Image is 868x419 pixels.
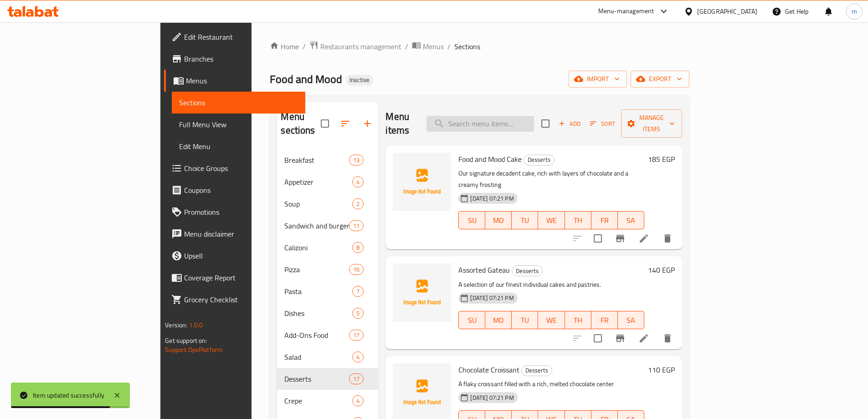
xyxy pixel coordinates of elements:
[320,41,401,52] span: Restaurants management
[621,214,641,227] span: SA
[426,116,534,132] input: search
[356,113,378,134] button: Add section
[349,155,364,166] div: items
[353,243,363,252] span: 8
[165,335,207,347] span: Get support on:
[284,155,349,166] span: Breakfast
[538,311,565,329] button: WE
[618,211,644,229] button: SA
[179,97,298,108] span: Sections
[467,393,517,402] span: [DATE] 07:21 PM
[569,214,588,227] span: TH
[277,368,378,390] div: Desserts17
[565,211,591,229] button: TH
[284,395,352,406] span: Crepe
[648,363,675,376] h6: 110 EGP
[284,176,352,187] div: Appetizer
[277,193,378,215] div: Soup2
[621,109,682,138] button: Manage items
[353,200,363,208] span: 2
[277,237,378,259] div: Calizoni8
[609,228,631,249] button: Branch-specific-item
[164,157,305,179] a: Choice Groups
[284,352,352,362] span: Salad
[284,373,349,384] span: Desserts
[352,308,364,319] div: items
[346,76,373,84] span: Inactive
[277,346,378,368] div: Salad4
[648,264,675,276] h6: 140 EGP
[555,117,584,131] span: Add item
[393,264,451,322] img: Assorted Gateau
[349,156,363,165] span: 13
[184,250,298,261] span: Upsell
[485,211,512,229] button: MO
[277,171,378,193] div: Appetizer4
[467,194,517,203] span: [DATE] 07:21 PM
[565,311,591,329] button: TH
[458,152,522,166] span: Food and Mood Cake
[584,117,621,131] span: Sort items
[648,153,675,166] h6: 185 EGP
[284,330,349,341] span: Add-Ons Food
[179,119,298,130] span: Full Menu View
[515,214,534,227] span: TU
[467,294,517,302] span: [DATE] 07:21 PM
[179,141,298,152] span: Edit Menu
[353,178,363,186] span: 4
[628,112,675,135] span: Manage items
[277,215,378,237] div: Sandwich and burger11
[346,75,373,86] div: Inactive
[172,135,305,157] a: Edit Menu
[412,41,444,52] a: Menus
[164,179,305,201] a: Coupons
[588,229,607,248] span: Select to update
[284,264,349,275] span: Pizza
[164,201,305,223] a: Promotions
[172,114,305,135] a: Full Menu View
[538,211,565,229] button: WE
[522,365,552,376] span: Desserts
[393,153,451,211] img: Food and Mood Cake
[164,48,305,70] a: Branches
[521,365,552,376] div: Desserts
[349,331,363,340] span: 17
[697,6,757,16] div: [GEOGRAPHIC_DATA]
[164,289,305,310] a: Grocery Checklist
[164,267,305,289] a: Coverage Report
[352,395,364,406] div: items
[277,280,378,302] div: Pasta7
[591,311,618,329] button: FR
[638,73,682,85] span: export
[485,311,512,329] button: MO
[284,220,349,231] span: Sandwich and burger
[352,286,364,297] div: items
[352,176,364,187] div: items
[542,214,561,227] span: WE
[349,330,364,341] div: items
[595,314,614,327] span: FR
[349,373,364,384] div: items
[353,397,363,405] span: 4
[284,286,352,297] div: Pasta
[598,6,654,17] div: Menu-management
[184,294,298,305] span: Grocery Checklist
[512,311,538,329] button: TU
[536,114,555,133] span: Select section
[852,6,857,16] span: m
[524,155,555,166] div: Desserts
[515,314,534,327] span: TU
[569,314,588,327] span: TH
[186,75,298,86] span: Menus
[184,228,298,239] span: Menu disclaimer
[458,263,510,277] span: Assorted Gateau
[631,71,689,88] button: export
[588,329,607,348] span: Select to update
[184,31,298,42] span: Edit Restaurant
[657,327,678,349] button: delete
[277,149,378,171] div: Breakfast13
[277,302,378,324] div: Dishes5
